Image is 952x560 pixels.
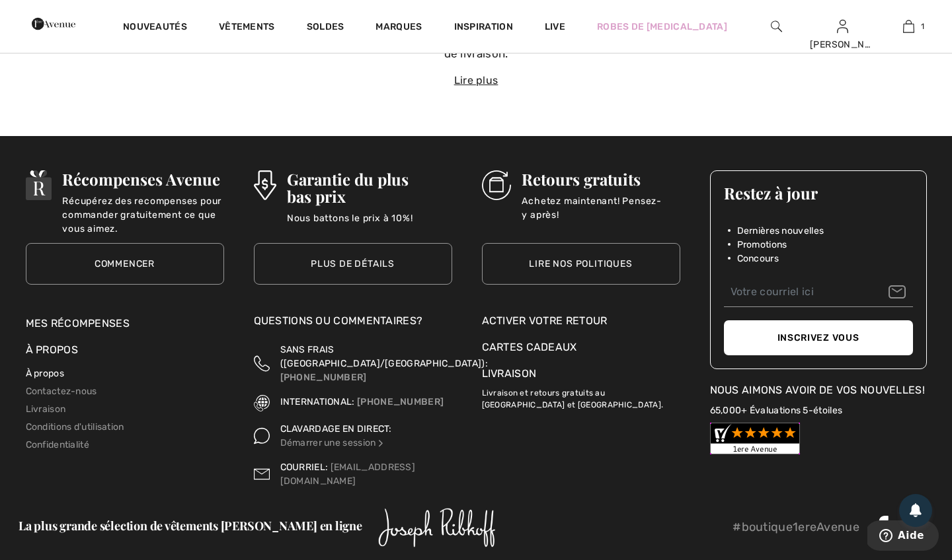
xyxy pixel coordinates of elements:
a: Se connecter [837,20,848,32]
p: Nous battons le prix à 10%! [287,211,452,238]
img: Clavardage en direct [376,438,385,448]
a: Soldes [307,21,344,35]
h3: Garantie du plus bas prix [287,170,452,205]
a: Robes de [MEDICAL_DATA] [597,20,727,34]
a: Livraison [26,403,66,415]
img: Récompenses Avenue [26,170,52,200]
a: Vêtements [219,21,275,35]
a: Livraison [482,367,537,380]
a: Contactez-nous [26,386,97,397]
img: Clavardage en direct [254,422,270,450]
span: Dernières nouvelles [737,224,824,238]
a: Activer votre retour [482,313,680,329]
img: Mes infos [837,18,848,34]
h3: Retours gratuits [522,170,680,188]
iframe: Ouvre un widget dans lequel vous pouvez trouver plus d’informations [867,520,939,553]
span: CLAVARDAGE EN DIRECT: [280,423,392,435]
a: Live [545,20,565,34]
a: Confidentialité [26,439,90,450]
img: Joseph Ribkoff [378,508,495,547]
img: Sans Frais (Canada/EU) [254,343,270,384]
a: 65,000+ Évaluations 5-étoiles [710,405,843,416]
div: [PERSON_NAME] [810,38,875,52]
a: 1 [876,18,941,34]
a: Lire nos politiques [482,243,680,285]
a: Plus de détails [254,243,452,285]
span: COURRIEL: [280,462,329,473]
p: Récupérez des recompenses pour commander gratuitement ce que vous aimez. [62,194,223,221]
img: Retours gratuits [482,170,512,200]
img: Facebook [870,516,894,540]
a: Commencer [26,243,224,285]
div: À propos [26,342,224,365]
a: Démarrer une session [280,437,385,448]
img: Contact us [254,460,270,488]
a: [PHONE_NUMBER] [357,396,444,407]
span: SANS FRAIS ([GEOGRAPHIC_DATA]/[GEOGRAPHIC_DATA]): [280,344,488,369]
a: politique de livraison [444,30,789,60]
a: Cartes Cadeaux [482,339,680,355]
img: International [254,395,270,411]
div: Lire plus [13,73,939,88]
p: Livraison et retours gratuits au [GEOGRAPHIC_DATA] et [GEOGRAPHIC_DATA]. [482,382,680,411]
img: recherche [771,18,782,34]
a: [EMAIL_ADDRESS][DOMAIN_NAME] [280,462,416,487]
img: 1ère Avenue [32,11,75,37]
a: Mes récompenses [26,317,130,330]
h3: Restez à jour [724,184,913,201]
p: #boutique1ereAvenue [733,518,859,536]
span: Promotions [737,238,787,252]
a: Marques [376,21,422,35]
img: Mon panier [903,18,914,34]
button: Inscrivez vous [724,320,913,355]
input: Votre courriel ici [724,277,913,307]
p: Achetez maintenant! Pensez-y après! [522,194,680,221]
span: Concours [737,252,779,265]
div: Nous aimons avoir de vos nouvelles! [710,382,927,398]
a: Conditions d'utilisation [26,421,124,433]
div: Questions ou commentaires? [254,313,452,335]
span: La plus grande sélection de vêtements [PERSON_NAME] en ligne [19,518,362,534]
a: À propos [26,368,64,379]
span: 1 [921,20,924,32]
span: Inspiration [454,21,513,35]
img: Customer Reviews [710,423,800,454]
a: Nouveautés [123,21,187,35]
h3: Récompenses Avenue [62,170,223,188]
img: Garantie du plus bas prix [254,170,276,200]
span: INTERNATIONAL: [280,396,355,407]
a: [PHONE_NUMBER] [280,372,367,383]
